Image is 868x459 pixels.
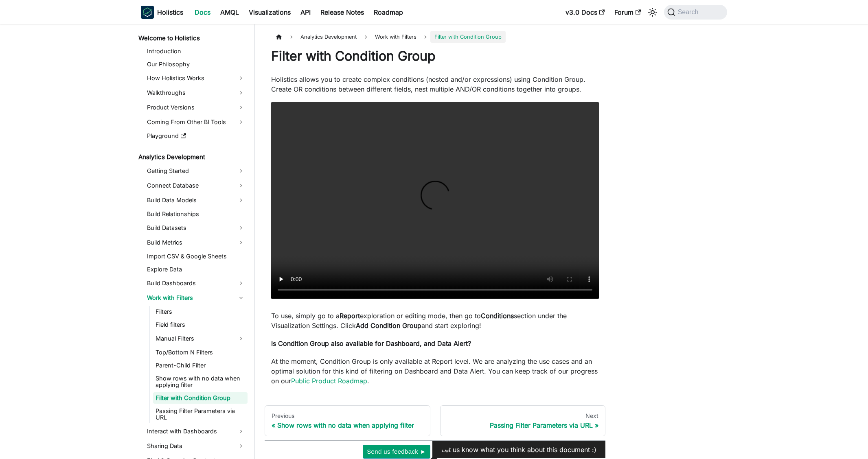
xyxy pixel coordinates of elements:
[272,421,423,429] div: Show rows with no data when applying filter
[153,306,248,317] a: Filters
[356,321,421,330] strong: Add Condition Group
[145,101,248,114] a: Product Versions
[664,5,727,20] button: Search (Command+K)
[271,31,599,43] nav: Breadcrumbs
[145,130,248,142] a: Playground
[271,339,471,348] strong: Is Condition Group also available for Dashboard, and Data Alert?
[145,264,248,275] a: Explore Data
[367,446,426,457] span: Send us feedback ►
[430,31,506,43] span: Filter with Condition Group
[145,221,248,234] a: Build Datasets
[145,179,248,192] a: Connect Database
[153,373,248,391] a: Show rows with no data when applying filter
[145,439,248,452] a: Sharing Data
[136,151,248,163] a: Analytics Development
[153,347,248,358] a: Top/Bottom N Filters
[296,6,316,19] a: API
[145,236,248,249] a: Build Metrics
[145,116,248,129] a: Coming From Other BI Tools
[646,6,659,19] button: Switch between dark and light mode (currently system mode)
[145,86,248,99] a: Walkthroughs
[145,72,248,85] a: How Holistics Works
[291,377,367,385] a: Public Product Roadmap
[215,6,244,19] a: AMQL
[153,332,248,345] a: Manual Filters
[265,405,605,436] nav: Docs pages
[145,164,248,177] a: Getting Started
[296,31,361,43] span: Analytics Development
[316,6,369,19] a: Release Notes
[561,6,609,19] a: v3.0 Docs
[447,421,599,429] div: Passing Filter Parameters via URL
[271,311,599,330] p: To use, simply go to a exploration or editing mode, then go to section under the Visualization Se...
[481,312,514,320] strong: Conditions
[133,24,255,459] nav: Docs sidebar
[441,446,596,454] span: Let us know what you think about this document :)
[153,360,248,371] a: Parent-Child Filter
[157,7,183,17] b: Holistics
[153,319,248,330] a: Field filters
[145,208,248,220] a: Build Relationships
[145,425,248,438] a: Interact with Dashboards
[141,6,154,19] img: Holistics
[440,405,606,436] a: NextPassing Filter Parameters via URL
[363,445,430,459] button: Send us feedback ►
[145,46,248,57] a: Introduction
[609,6,646,19] a: Forum
[190,6,215,19] a: Docs
[271,74,599,94] p: Holistics allows you to create complex conditions (nested and/or expressions) using Condition Gro...
[145,194,248,207] a: Build Data Models
[244,6,296,19] a: Visualizations
[145,291,248,304] a: Work with Filters
[271,31,287,43] a: Home page
[369,6,408,19] a: Roadmap
[136,33,248,44] a: Welcome to Holistics
[145,59,248,70] a: Our Philosophy
[675,9,704,16] span: Search
[271,48,599,64] h1: Filter with Condition Group
[271,102,599,299] video: Your browser does not support embedding video, but you can .
[141,6,183,19] a: HolisticsHolisticsHolistics
[145,277,248,290] a: Build Dashboards
[145,251,248,262] a: Import CSV & Google Sheets
[340,312,360,320] strong: Report
[371,31,421,43] span: Work with Filters
[272,412,423,420] div: Previous
[447,412,599,420] div: Next
[153,405,248,423] a: Passing Filter Parameters via URL
[271,356,599,386] p: At the moment, Condition Group is only available at Report level. We are analyzing the use cases ...
[153,392,248,404] a: Filter with Condition Group
[265,405,430,436] a: PreviousShow rows with no data when applying filter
